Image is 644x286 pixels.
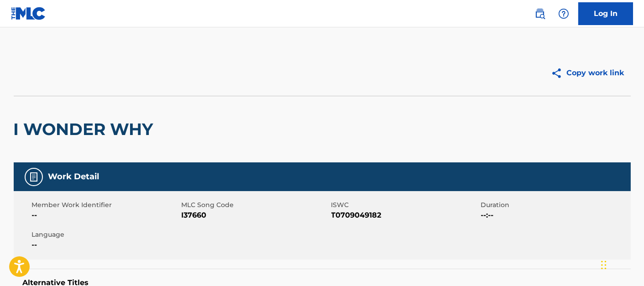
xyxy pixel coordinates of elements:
[545,62,631,84] button: Copy work link
[531,5,549,23] a: Public Search
[534,8,545,19] img: search
[11,7,46,20] img: MLC Logo
[28,172,39,182] img: Work Detail
[598,242,644,286] iframe: Chat Widget
[331,210,479,221] span: T0709049182
[48,172,99,182] h5: Work Detail
[331,200,479,210] span: ISWC
[481,210,628,221] span: --:--
[32,200,179,210] span: Member Work Identifier
[182,210,329,221] span: I37660
[32,210,179,221] span: --
[558,8,569,19] img: help
[551,68,567,79] img: Copy work link
[601,251,607,279] div: Drag
[32,239,179,250] span: --
[32,230,179,239] span: Language
[578,2,633,25] a: Log In
[555,5,573,23] div: Help
[14,119,158,140] h2: I WONDER WHY
[481,200,628,210] span: Duration
[182,200,329,210] span: MLC Song Code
